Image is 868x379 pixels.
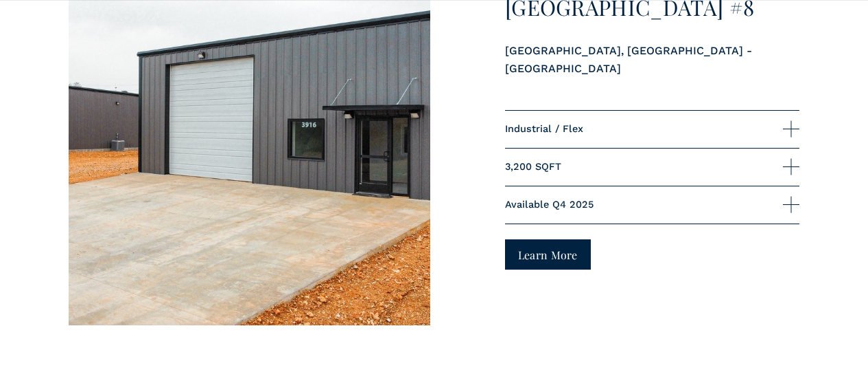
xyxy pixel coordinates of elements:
button: 3,200 SQFT [505,149,800,186]
button: Available Q4 2025 [505,186,800,224]
a: Learn More [505,239,591,269]
button: Industrial / Flex [505,111,800,148]
span: Industrial / Flex [505,123,784,135]
p: [GEOGRAPHIC_DATA], [GEOGRAPHIC_DATA] - [GEOGRAPHIC_DATA] [505,42,800,77]
span: Available Q4 2025 [505,199,784,210]
span: 3,200 SQFT [505,161,784,173]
